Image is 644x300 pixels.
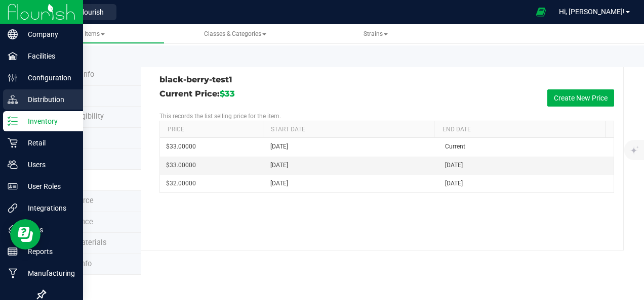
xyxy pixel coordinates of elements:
[8,246,18,257] inline-svg: Reports
[166,161,196,170] span: $33.00000
[8,116,18,126] inline-svg: Inventory
[364,30,388,37] span: Strains
[8,268,18,278] inline-svg: Manufacturing
[263,121,434,138] th: Start Date
[18,137,78,149] p: Retail
[18,159,78,171] p: Users
[18,93,78,106] p: Distribution
[166,142,196,152] span: $33.00000
[159,89,235,107] h3: Current Price:
[270,161,288,170] span: [DATE]
[159,75,379,84] h3: black-berry-test1
[8,51,18,61] inline-svg: Facilities
[8,160,18,170] inline-svg: Users
[8,203,18,213] inline-svg: Integrations
[559,8,625,16] span: Hi, [PERSON_NAME]!
[8,138,18,148] inline-svg: Retail
[445,179,463,188] span: [DATE]
[8,94,18,105] inline-svg: Distribution
[85,30,105,37] span: Items
[270,179,288,188] span: [DATE]
[547,89,614,107] button: Create New Price
[18,72,78,84] p: Configuration
[18,115,78,127] p: Inventory
[18,245,78,258] p: Reports
[18,28,78,40] p: Company
[10,219,41,249] iframe: Resource center
[18,267,78,279] p: Manufacturing
[8,181,18,191] inline-svg: User Roles
[18,202,78,214] p: Integrations
[8,29,18,39] inline-svg: Company
[18,50,78,62] p: Facilities
[160,121,263,138] th: Price
[445,161,463,170] span: [DATE]
[434,121,606,138] th: End Date
[18,224,78,236] p: Tags
[204,30,266,37] span: Classes & Categories
[159,112,614,121] p: This records the list selling price for the item.
[18,180,78,192] p: User Roles
[445,142,465,152] span: Current
[270,142,288,152] span: [DATE]
[530,2,552,22] span: Open Ecommerce Menu
[8,225,18,235] inline-svg: Tags
[166,179,196,188] span: $32.00000
[8,73,18,83] inline-svg: Configuration
[220,89,235,98] span: $33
